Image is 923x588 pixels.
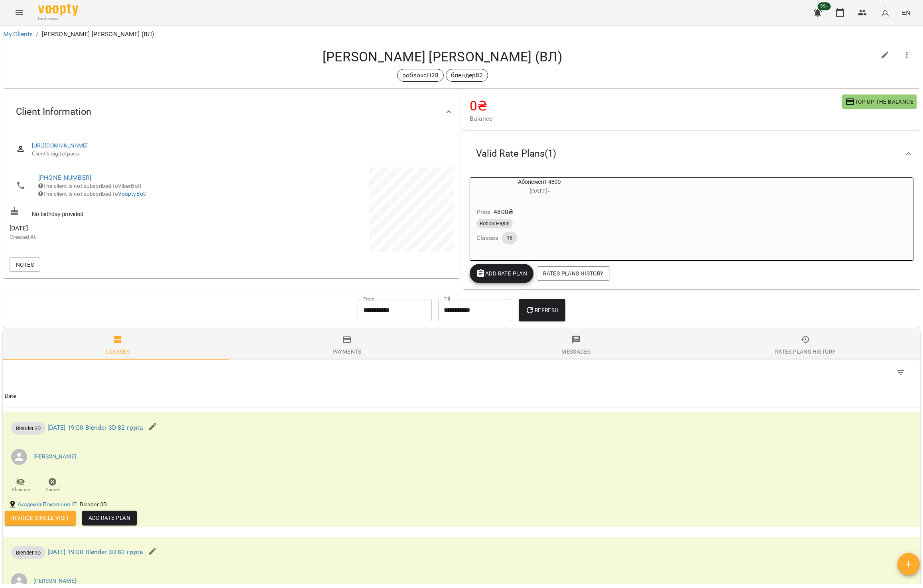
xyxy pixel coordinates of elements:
[8,205,232,220] div: No birthday provided
[82,511,137,525] button: Add Rate plan
[118,191,145,197] a: VooptyBot
[38,16,78,22] span: For Business
[3,360,920,385] div: Table Toolbar
[476,269,527,278] span: Add Rate plan
[33,453,76,461] a: [PERSON_NAME]
[902,8,910,17] span: EN
[10,49,876,65] h4: [PERSON_NAME] [PERSON_NAME] (ВЛ)
[402,71,439,80] p: роблоксН28
[18,501,77,509] a: Академія Покоління ІТ
[78,499,108,510] div: Blender 3D
[543,269,603,278] span: Rates Plans History
[845,97,913,106] span: Top up the balance
[42,29,154,39] p: [PERSON_NAME] [PERSON_NAME] (ВЛ)
[470,98,842,114] h4: 0 ₴
[494,207,513,217] p: 4800 ₴
[5,391,16,401] div: Date
[333,347,362,356] div: Payments
[11,513,69,523] span: Invoice single visit
[38,174,91,181] a: [PHONE_NUMBER]
[38,4,78,16] img: Voopty Logo
[45,486,60,493] span: Cancel
[33,577,76,585] a: [PERSON_NAME]
[5,391,16,401] div: Sort
[880,7,891,18] img: avatar_s.png
[10,258,40,272] button: Notes
[470,114,842,124] span: Balance
[5,474,37,497] button: Absence
[32,142,88,149] a: [URL][DOMAIN_NAME]
[463,133,920,174] div: Valid Rate Plans(1)
[818,2,831,10] span: 99+
[519,299,565,321] button: Refresh
[476,232,499,244] h6: Classes
[10,3,29,22] button: Menu
[3,30,33,38] a: My Clients
[561,347,590,356] div: Messages
[12,486,30,493] span: Absence
[38,183,142,189] span: The client is not subscribed to ViberBot!
[899,5,913,20] button: EN
[470,178,609,197] div: Абонемент 4800
[16,260,34,269] span: Notes
[32,150,447,158] span: Client's digital pass
[446,69,488,82] div: блендер82
[5,391,918,401] span: Date
[537,266,610,281] button: Rates Plans History
[451,71,483,80] p: блендер82
[397,69,444,82] div: роблоксН28
[476,147,556,160] span: Valid Rate Plans ( 1 )
[529,187,549,195] span: [DATE] -
[37,474,69,497] button: Cancel
[10,233,230,241] p: Created At
[476,220,513,227] span: Roblox Надія
[36,29,38,39] li: /
[3,91,460,132] div: Client Information
[106,347,130,356] div: Classes
[891,363,910,382] button: Filter
[89,513,130,523] span: Add Rate plan
[11,425,45,432] span: Blender 3D
[38,191,147,197] span: The client is not subscribed to !
[476,206,491,218] h6: Price
[47,424,144,431] a: [DATE] 19:00 Blender 3D 82 група
[47,548,144,556] a: [DATE] 19:00 Blender 3D 82 група
[470,178,609,254] button: Абонемент 4800[DATE]- Price4800₴Roblox НадіяClasses16
[3,29,920,39] nav: breadcrumb
[775,347,835,356] div: Rates Plans History
[525,305,559,315] span: Refresh
[470,264,534,283] button: Add Rate plan
[5,511,76,525] button: Invoice single visit
[10,224,230,233] span: [DATE]
[502,234,517,242] span: 16
[11,549,45,557] span: Blender 3D
[842,94,917,109] button: Top up the balance
[16,106,91,118] span: Client Information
